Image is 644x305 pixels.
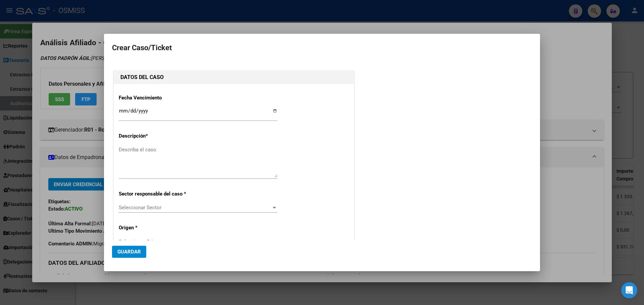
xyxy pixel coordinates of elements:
[112,42,532,54] h2: Crear Caso/Ticket
[119,239,271,245] span: Seleccionar Origen
[120,74,164,80] strong: DATOS DEL CASO
[119,205,271,211] span: Seleccionar Sector
[112,246,146,258] button: Guardar
[119,132,188,140] p: Descripción
[119,190,188,198] p: Sector responsable del caso *
[621,282,637,298] div: Open Intercom Messenger
[119,94,188,102] p: Fecha Vencimiento
[117,249,141,255] span: Guardar
[119,224,188,232] p: Origen *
